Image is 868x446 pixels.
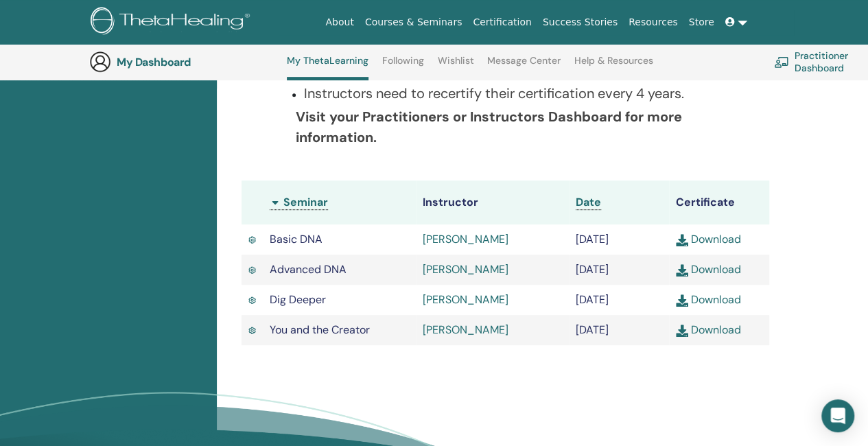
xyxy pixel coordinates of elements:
[248,295,256,305] img: Active Certificate
[438,55,474,77] a: Wishlist
[423,292,508,307] a: [PERSON_NAME]
[304,83,724,104] p: Instructors need to recertify their certification every 4 years.
[416,180,569,224] th: Instructor
[270,262,347,277] span: Advanced DNA
[270,322,370,337] span: You and the Creator
[89,51,111,73] img: generic-user-icon.jpg
[574,55,653,77] a: Help & Resources
[248,265,256,275] img: Active Certificate
[676,322,741,337] a: Download
[683,10,720,35] a: Store
[569,315,669,345] td: [DATE]
[569,285,669,315] td: [DATE]
[248,235,256,245] img: Active Certificate
[676,232,741,246] a: Download
[676,325,688,337] img: download.svg
[382,55,424,77] a: Following
[423,322,508,337] a: [PERSON_NAME]
[576,195,601,210] a: Date
[91,7,255,38] img: logo.png
[487,55,561,77] a: Message Center
[287,55,368,80] a: My ThetaLearning
[537,10,623,35] a: Success Stories
[320,10,359,35] a: About
[821,399,854,432] div: Open Intercom Messenger
[623,10,683,35] a: Resources
[676,292,741,307] a: Download
[676,262,741,277] a: Download
[576,195,601,209] span: Date
[248,325,256,336] img: Active Certificate
[669,180,769,224] th: Certificate
[423,262,508,277] a: [PERSON_NAME]
[117,56,254,69] h3: My Dashboard
[774,56,789,67] img: chalkboard-teacher.svg
[270,232,322,246] span: Basic DNA
[569,224,669,255] td: [DATE]
[676,264,688,277] img: download.svg
[676,234,688,246] img: download.svg
[296,108,682,146] b: Visit your Practitioners or Instructors Dashboard for more information.
[270,292,326,307] span: Dig Deeper
[569,255,669,285] td: [DATE]
[360,10,468,35] a: Courses & Seminars
[467,10,537,35] a: Certification
[423,232,508,246] a: [PERSON_NAME]
[676,294,688,307] img: download.svg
